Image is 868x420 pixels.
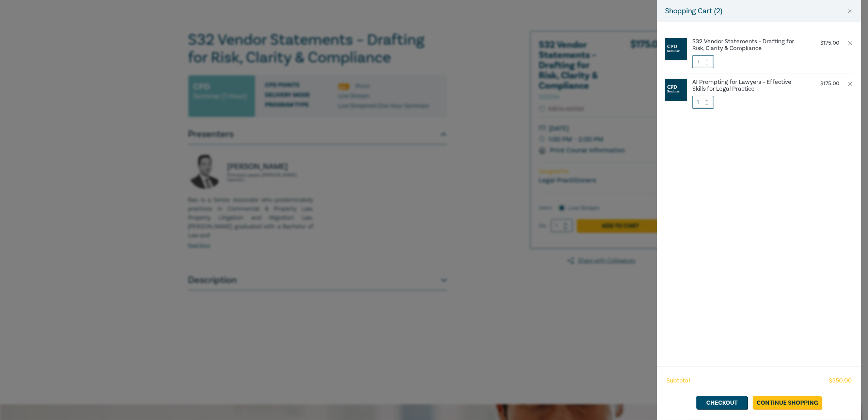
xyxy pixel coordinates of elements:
[666,376,690,385] span: Subtotal
[665,5,722,17] h5: Shopping Cart ( 2 )
[820,80,839,87] p: $ 175.00
[696,396,747,409] a: Checkout
[820,40,839,46] p: $ 175.00
[665,38,687,60] img: CPD%20Seminar.jpg
[665,79,687,101] img: CPD%20Seminar.jpg
[692,96,714,109] input: 1
[829,376,852,385] span: $ 350.00
[692,79,805,92] a: AI Prompting for Lawyers – Effective Skills for Legal Practice
[692,38,805,52] a: S32 Vendor Statements – Drafting for Risk, Clarity & Compliance
[753,396,822,409] a: Continue Shopping
[692,55,714,68] input: 1
[847,8,853,14] button: Close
